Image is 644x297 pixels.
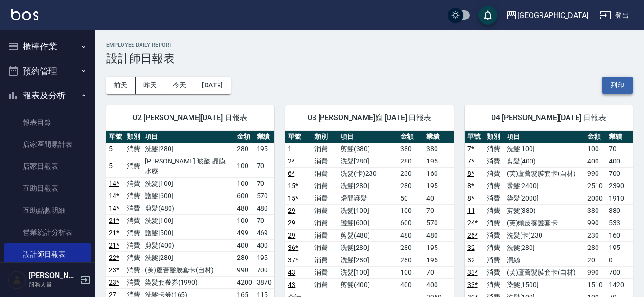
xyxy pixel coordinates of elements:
td: 潤絲 [504,254,585,266]
img: Person [8,270,27,289]
td: 消費 [484,143,504,155]
td: 570 [255,190,275,202]
td: 消費 [484,192,504,204]
td: 160 [606,229,633,241]
td: 480 [235,202,255,214]
td: 400 [235,239,255,251]
td: 1420 [606,278,633,291]
th: 類別 [312,131,339,143]
th: 金額 [235,131,255,143]
td: 990 [585,167,607,180]
td: 剪髮(380) [504,204,585,217]
td: 護髮[600] [338,217,398,229]
a: 店家日報表 [4,155,91,177]
td: 洗髮[100] [142,177,235,190]
td: 消費 [312,278,339,291]
td: 消費 [484,204,504,217]
td: 洗髮(卡)230 [504,229,585,241]
td: 990 [235,264,255,276]
a: 43 [288,268,295,276]
td: 100 [235,177,255,190]
td: 消費 [484,266,504,278]
td: (芙)蘆薈髮膜套卡(自材) [504,167,585,180]
td: 70 [424,204,453,217]
button: save [478,6,497,25]
td: 195 [424,155,453,167]
a: 32 [467,256,475,264]
td: 70 [255,177,275,190]
td: 護髮[600] [142,190,235,202]
td: 剪髮(400) [142,239,235,251]
a: 報表目錄 [4,112,91,134]
td: 洗髮[280] [338,180,398,192]
td: 1510 [585,278,607,291]
td: 499 [235,227,255,239]
th: 單號 [106,131,124,143]
td: 染髮[2000] [504,192,585,204]
td: 990 [585,217,607,229]
h3: 設計師日報表 [106,52,633,65]
td: 400 [424,278,453,291]
td: 70 [255,155,275,177]
td: 70 [255,214,275,227]
td: 消費 [484,155,504,167]
td: 消費 [124,264,142,276]
td: 消費 [484,180,504,192]
td: 100 [398,204,425,217]
td: 消費 [312,180,339,192]
td: 100 [235,155,255,177]
td: 195 [424,254,453,266]
th: 項目 [504,131,585,143]
td: 消費 [312,167,339,180]
td: 3870 [255,276,275,288]
td: 280 [398,254,425,266]
td: 600 [398,217,425,229]
th: 項目 [142,131,235,143]
a: 11 [467,207,475,214]
a: 32 [467,244,475,251]
td: (芙)蘆薈髮膜套卡(自材) [142,264,235,276]
a: 營業統計分析表 [4,221,91,243]
td: 消費 [484,254,504,266]
td: 70 [424,266,453,278]
a: 互助日報表 [4,177,91,199]
td: 100 [585,143,607,155]
td: 400 [398,278,425,291]
td: 280 [235,251,255,264]
button: 櫃檯作業 [4,34,91,59]
a: 店家區間累計表 [4,134,91,155]
th: 單號 [465,131,484,143]
td: 0 [606,254,633,266]
td: 剪髮(400) [504,155,585,167]
button: 列印 [602,77,633,94]
button: 昨天 [136,77,165,94]
td: 染髮套餐券(1990) [142,276,235,288]
td: 消費 [124,143,142,155]
h2: Employee Daily Report [106,42,633,48]
span: 03 [PERSON_NAME]媗 [DATE] 日報表 [297,113,442,123]
span: 02 [PERSON_NAME][DATE] 日報表 [118,113,263,123]
td: 990 [585,266,607,278]
button: 前天 [106,77,136,94]
td: 護髮[500] [142,227,235,239]
td: 100 [235,214,255,227]
td: 染髮[1500] [504,278,585,291]
td: 消費 [312,229,339,241]
td: 195 [606,241,633,254]
td: 消費 [124,227,142,239]
td: 洗髮[100] [142,214,235,227]
td: 消費 [312,155,339,167]
td: 瞬間護髮 [338,192,398,204]
th: 業績 [255,131,275,143]
p: 服務人員 [29,280,77,289]
td: 洗髮[280] [142,143,235,155]
td: 消費 [124,214,142,227]
td: 700 [255,264,275,276]
td: 700 [606,167,633,180]
td: 280 [235,143,255,155]
td: 消費 [484,241,504,254]
td: 100 [398,266,425,278]
td: 230 [398,167,425,180]
button: 預約管理 [4,59,91,84]
button: 今天 [165,77,195,94]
